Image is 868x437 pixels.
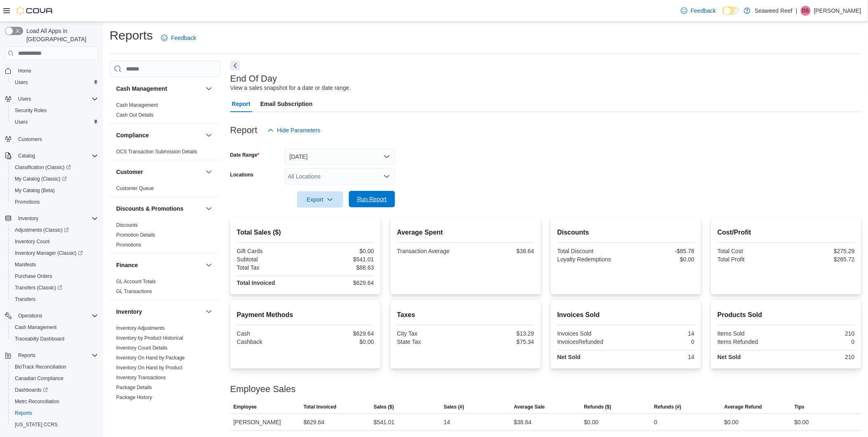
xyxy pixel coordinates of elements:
a: GL Transactions [116,289,152,294]
span: DS [802,6,810,16]
strong: Total Invoiced [237,280,275,286]
span: Sales ($) [374,404,394,410]
button: Hide Parameters [264,122,324,139]
span: Refunds ($) [584,404,611,410]
span: BioTrack Reconciliation [15,364,66,370]
div: Cash [237,330,304,337]
div: View a sales snapshot for a date or date range. [230,84,351,92]
span: Sales (#) [444,404,464,410]
span: Traceabilty Dashboard [12,334,98,344]
button: Manifests [8,259,101,270]
span: OCS Transaction Submission Details [116,148,197,155]
button: Run Report [349,191,395,207]
a: Feedback [678,2,719,19]
a: Adjustments (Classic) [12,225,72,235]
div: $265.72 [788,256,855,263]
div: [PERSON_NAME] [230,414,300,430]
a: Feedback [158,30,199,46]
a: My Catalog (Beta) [12,186,58,195]
a: Promotions [12,197,43,207]
div: -$85.78 [627,248,695,254]
span: Purchase Orders [12,271,98,281]
h2: Average Spent [397,228,534,237]
div: 0 [788,338,855,345]
a: My Catalog (Classic) [12,174,70,184]
span: Classification (Classic) [15,164,71,171]
span: Customer Queue [116,185,154,192]
a: Dashboards [8,384,101,396]
a: Inventory Count [12,237,53,247]
div: State Tax [397,338,464,345]
span: Average Sale [514,404,545,410]
span: Operations [15,311,98,321]
h2: Invoices Sold [557,310,695,320]
span: Reports [15,410,32,416]
span: Dashboards [12,385,98,395]
span: Reports [18,352,35,359]
span: Manifests [15,261,36,268]
h3: Inventory [116,308,142,316]
span: Inventory Adjustments [116,325,165,331]
span: Refunds (#) [654,404,681,410]
span: Traceabilty Dashboard [15,336,64,342]
button: Cash Management [8,322,101,333]
span: Inventory Transactions [116,374,166,381]
button: [US_STATE] CCRS [8,419,101,430]
h3: Report [230,125,257,135]
a: Cash Management [12,322,60,332]
a: Traceabilty Dashboard [12,334,68,344]
div: 14 [627,330,695,337]
span: Metrc Reconciliation [12,397,98,406]
div: $0.00 [795,417,809,427]
button: Compliance [116,131,202,139]
span: Hide Parameters [277,126,321,134]
button: Reports [2,350,101,361]
a: Promotions [116,242,141,248]
button: Catalog [15,151,38,161]
button: Metrc Reconciliation [8,396,101,407]
img: Cova [16,7,54,15]
a: Adjustments (Classic) [8,224,101,236]
button: Users [2,93,101,105]
button: Cash Management [204,84,214,94]
div: Invoices Sold [557,330,625,337]
a: Cash Out Details [116,112,154,118]
span: Reports [12,408,98,418]
span: Operations [18,312,42,319]
span: My Catalog (Beta) [12,186,98,195]
div: Total Profit [718,256,785,263]
a: Transfers (Classic) [12,283,66,293]
a: Inventory Count Details [116,345,168,351]
span: Washington CCRS [12,420,98,430]
a: Cash Management [116,102,158,108]
a: Purchase Orders [12,271,56,281]
span: Canadian Compliance [15,375,63,382]
h3: Compliance [116,131,149,139]
button: Traceabilty Dashboard [8,333,101,345]
span: Home [18,68,31,74]
button: Compliance [204,130,214,140]
a: Product Expirations [116,404,159,410]
span: Load All Apps in [GEOGRAPHIC_DATA] [23,27,98,43]
button: Promotions [8,196,101,208]
h2: Payment Methods [237,310,374,320]
span: Average Refund [724,404,762,410]
div: $0.00 [584,417,599,427]
a: Package Details [116,385,152,390]
button: Open list of options [384,173,390,180]
label: Date Range [230,152,260,158]
div: 14 [627,354,695,360]
button: Inventory [2,213,101,224]
div: Items Refunded [718,338,785,345]
a: OCS Transaction Submission Details [116,149,197,155]
h3: Finance [116,261,138,269]
div: Cash Management [110,100,220,123]
span: Purchase Orders [15,273,52,280]
span: Promotions [116,242,141,248]
span: Export [302,191,338,208]
button: Catalog [2,150,101,162]
h3: Customer [116,168,143,176]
